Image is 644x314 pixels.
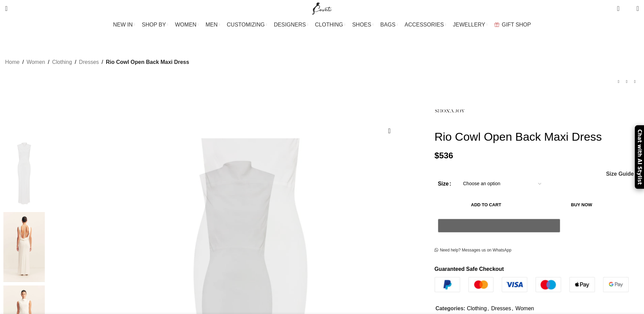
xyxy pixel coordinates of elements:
[106,58,189,67] span: Rio Cowl Open Back Maxi Dress
[625,2,631,15] div: My Wishlist
[453,18,487,32] a: JEWELLERY
[435,151,453,160] bdi: 536
[206,18,220,32] a: MEN
[438,198,535,212] button: Add to cart
[626,7,631,12] span: 0
[3,212,45,282] img: Cowl open back maxi dress in ivory in a soft matte satin-back crepe.
[405,18,446,32] a: ACCESSORIES
[453,21,485,28] span: JEWELLERY
[352,18,373,32] a: SHOES
[618,3,623,8] span: 0
[405,21,444,28] span: ACCESSORIES
[3,138,45,209] img: Rio Cowl Open Back Maxi Dress
[274,18,308,32] a: DESIGNERS
[352,21,371,28] span: SHOES
[435,151,439,160] span: $
[175,18,199,32] a: WOMEN
[380,21,395,28] span: BAGS
[175,21,197,28] span: WOMEN
[113,18,135,32] a: NEW IN
[2,2,11,15] a: Search
[79,58,99,67] a: Dresses
[311,5,333,11] a: Site logo
[438,219,560,232] button: Pay with GPay
[274,21,306,28] span: DESIGNERS
[494,22,499,27] img: GiftBag
[436,306,465,311] span: Categories:
[435,277,629,293] img: guaranteed-safe-checkout-bordered.j
[515,306,534,311] a: Women
[491,306,511,311] a: Dresses
[435,266,504,272] strong: Guaranteed Safe Checkout
[52,58,72,67] a: Clothing
[26,58,45,67] a: Women
[206,21,218,28] span: MEN
[435,96,465,126] img: Shona Joy
[613,2,623,15] a: 0
[606,171,634,177] a: Size Guide
[538,198,625,212] button: Buy now
[512,304,513,313] span: ,
[467,306,487,311] a: Clothing
[380,18,398,32] a: BAGS
[502,21,531,28] span: GIFT SHOP
[315,21,343,28] span: CLOTHING
[494,18,531,32] a: GIFT SHOP
[142,21,166,28] span: SHOP BY
[438,179,451,188] label: Size
[227,21,265,28] span: CUSTOMIZING
[2,18,642,32] div: Main navigation
[435,248,512,253] a: Need help? Messages us on WhatsApp
[435,130,639,144] h1: Rio Cowl Open Back Maxi Dress
[227,18,267,32] a: CUSTOMIZING
[5,58,20,67] a: Home
[5,58,189,67] nav: Breadcrumb
[631,77,639,86] a: Next product
[113,21,133,28] span: NEW IN
[614,77,623,86] a: Previous product
[487,304,489,313] span: ,
[315,18,346,32] a: CLOTHING
[142,18,168,32] a: SHOP BY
